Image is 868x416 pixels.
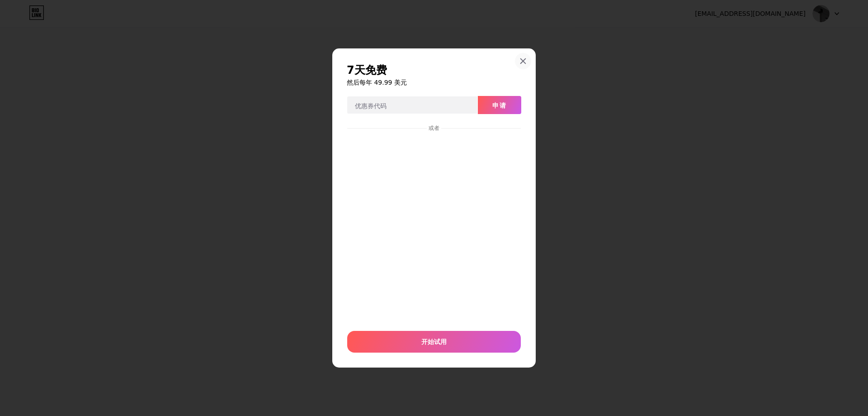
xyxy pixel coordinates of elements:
[345,133,523,321] iframe: 安全支付输入框
[347,96,477,115] input: 优惠券代码
[492,101,507,109] font: 申请
[421,338,447,345] font: 开始试用
[429,125,439,131] font: 或者
[347,64,387,77] font: 7天免费
[347,79,407,86] font: 然后每年 49.99 美元
[478,96,521,114] button: 申请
